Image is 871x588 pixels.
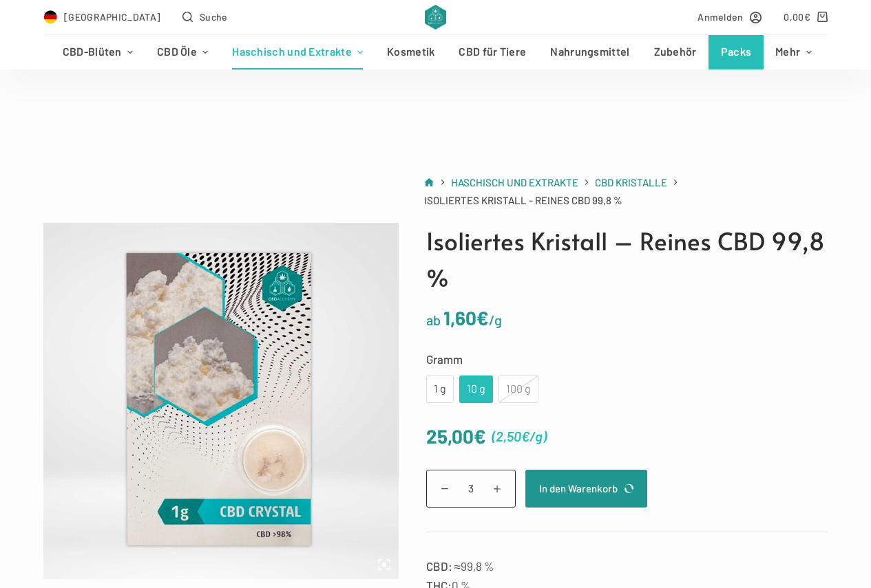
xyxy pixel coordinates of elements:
[451,174,578,191] a: Haschisch und Extrakte
[489,312,502,328] span: /g
[426,424,486,448] bdi: 25,00
[426,470,516,508] input: Produktmenge
[642,35,709,69] a: Zubehör
[468,380,485,398] div: 10 g
[476,306,489,329] span: €
[443,306,489,329] bdi: 1,60
[425,5,446,30] img: CBD Alchemy
[426,223,828,295] h1: Isoliertes Kristall – Reines CBD 99,8 %
[764,35,823,69] a: Mehr
[424,192,622,209] span: Isoliertes Kristall - Reines CBD 99,8 %
[784,11,810,23] bdi: 0,00
[697,9,762,25] a: Anmelden
[145,35,220,69] a: CBD Öle
[451,176,578,188] span: Haschisch und Extrakte
[220,35,375,69] a: Haschisch und Extrakte
[182,9,227,25] button: Open search form
[200,9,228,25] span: Suche
[784,9,827,25] a: Shopping cart
[474,424,486,448] span: €
[426,559,461,573] strong: CBD: ≈
[447,35,538,69] a: CBD für Tiere
[595,176,667,188] span: CBD Kristalle
[50,35,821,69] nav: Header-Menü
[43,10,57,24] img: DE Flag
[697,9,743,25] span: Anmelden
[525,470,647,508] button: In den Warenkorb
[492,425,547,448] span: ( )
[595,174,667,191] a: CBD Kristalle
[709,35,764,69] a: Packs
[538,35,642,69] a: Nahrungsmittel
[50,35,145,69] a: CBD-Blüten
[43,223,400,579] img: CBD Crystal - Packed
[43,9,160,25] a: Select Country
[434,380,445,398] div: 1 g
[64,9,160,25] span: [GEOGRAPHIC_DATA]
[521,428,529,444] span: €
[426,349,828,369] label: Gramm
[375,35,447,69] a: Kosmetik
[529,428,543,444] span: /g
[804,11,810,23] span: €
[496,428,529,444] bdi: 2,50
[426,312,441,328] span: ab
